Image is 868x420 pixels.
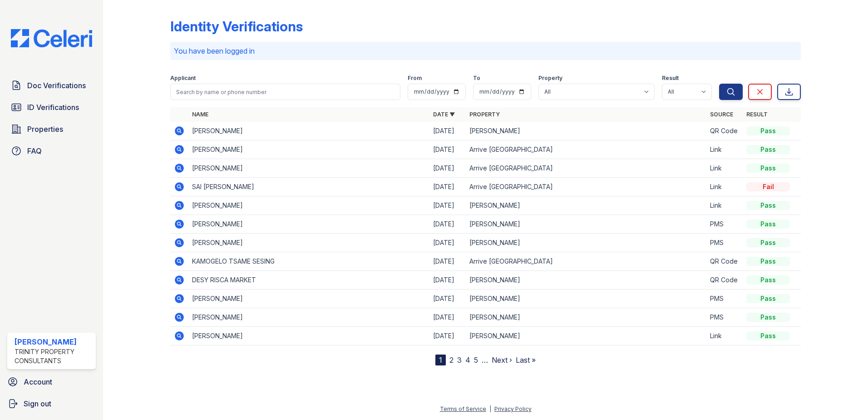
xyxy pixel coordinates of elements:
[24,376,52,387] span: Account
[188,122,429,140] td: [PERSON_NAME]
[7,120,96,138] a: Properties
[492,355,512,365] a: Next ›
[7,142,96,160] a: FAQ
[746,182,790,191] div: Fail
[746,220,790,229] div: Pass
[706,140,743,159] td: Link
[473,75,480,82] label: To
[429,215,466,234] td: [DATE]
[174,45,797,56] p: You have been logged in
[170,18,303,35] div: Identity Verifications
[188,234,429,252] td: [PERSON_NAME]
[27,102,79,113] span: ID Verifications
[429,252,466,271] td: [DATE]
[706,308,743,327] td: PMS
[466,196,707,215] td: [PERSON_NAME]
[188,178,429,196] td: SAI [PERSON_NAME]
[7,76,96,95] a: Doc Verifications
[706,234,743,252] td: PMS
[662,75,679,82] label: Result
[466,252,707,271] td: Arrive [GEOGRAPHIC_DATA]
[706,215,743,234] td: PMS
[466,234,707,252] td: [PERSON_NAME]
[435,355,446,365] div: 1
[474,355,478,365] a: 5
[429,178,466,196] td: [DATE]
[746,294,790,303] div: Pass
[170,84,400,100] input: Search by name or phone number
[746,201,790,210] div: Pass
[494,405,532,412] a: Privacy Policy
[746,145,790,154] div: Pass
[408,75,422,82] label: From
[706,196,743,215] td: Link
[429,327,466,345] td: [DATE]
[188,327,429,345] td: [PERSON_NAME]
[429,122,466,140] td: [DATE]
[15,347,92,365] div: Trinity Property Consultants
[7,98,96,116] a: ID Verifications
[188,308,429,327] td: [PERSON_NAME]
[466,271,707,290] td: [PERSON_NAME]
[188,252,429,271] td: KAMOGELO TSAME SESING
[4,29,99,47] img: CE_Logo_Blue-a8612792a0a2168367f1c8372b55b34899dd931a85d93a1a3d3e32e68fde9ad4.png
[188,271,429,290] td: DESY RISCA MARKET
[429,234,466,252] td: [DATE]
[706,290,743,308] td: PMS
[469,111,500,118] a: Property
[746,164,790,173] div: Pass
[466,308,707,327] td: [PERSON_NAME]
[538,75,562,82] label: Property
[706,178,743,196] td: Link
[466,140,707,159] td: Arrive [GEOGRAPHIC_DATA]
[746,313,790,322] div: Pass
[746,126,790,135] div: Pass
[4,373,99,391] a: Account
[429,290,466,308] td: [DATE]
[465,355,470,365] a: 4
[449,355,454,365] a: 2
[429,196,466,215] td: [DATE]
[27,124,63,135] span: Properties
[27,145,42,156] span: FAQ
[466,178,707,196] td: Arrive [GEOGRAPHIC_DATA]
[466,122,707,140] td: [PERSON_NAME]
[188,290,429,308] td: [PERSON_NAME]
[466,159,707,178] td: Arrive [GEOGRAPHIC_DATA]
[429,271,466,290] td: [DATE]
[429,159,466,178] td: [DATE]
[746,111,768,118] a: Result
[170,75,196,82] label: Applicant
[466,327,707,345] td: [PERSON_NAME]
[457,355,462,365] a: 3
[188,140,429,159] td: [PERSON_NAME]
[24,398,51,409] span: Sign out
[4,395,99,413] a: Sign out
[188,215,429,234] td: [PERSON_NAME]
[746,238,790,247] div: Pass
[706,252,743,271] td: QR Code
[489,405,491,412] div: |
[433,111,455,118] a: Date ▼
[710,111,733,118] a: Source
[15,336,92,347] div: [PERSON_NAME]
[746,331,790,340] div: Pass
[429,308,466,327] td: [DATE]
[466,215,707,234] td: [PERSON_NAME]
[27,80,86,91] span: Doc Verifications
[706,122,743,140] td: QR Code
[516,355,536,365] a: Last »
[706,159,743,178] td: Link
[188,159,429,178] td: [PERSON_NAME]
[746,257,790,266] div: Pass
[482,355,488,365] span: …
[440,405,486,412] a: Terms of Service
[706,327,743,345] td: Link
[429,140,466,159] td: [DATE]
[466,290,707,308] td: [PERSON_NAME]
[706,271,743,290] td: QR Code
[188,196,429,215] td: [PERSON_NAME]
[192,111,208,118] a: Name
[746,275,790,285] div: Pass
